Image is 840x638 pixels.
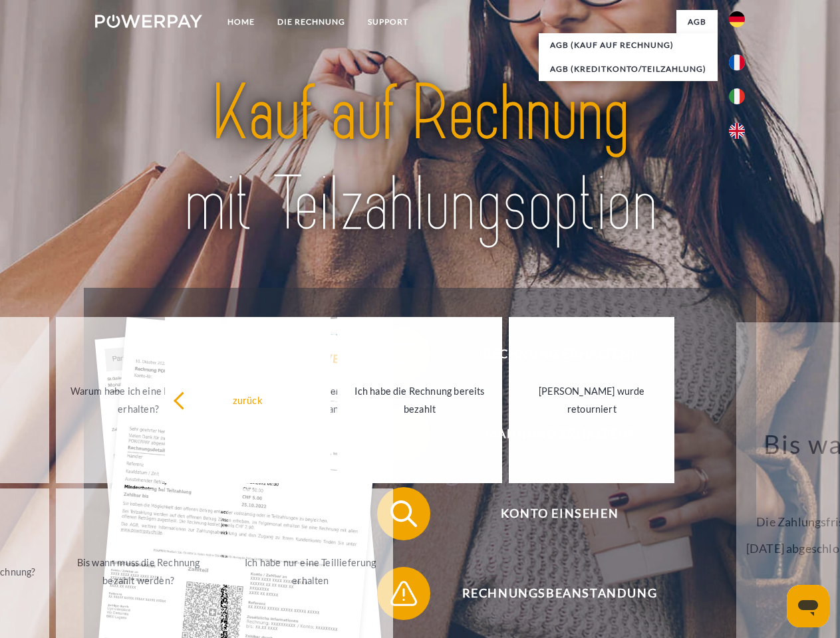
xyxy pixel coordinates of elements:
span: Rechnungsbeanstandung [396,567,722,620]
div: Ich habe nur eine Teillieferung erhalten [235,554,385,589]
img: logo-powerpay-white.svg [95,15,202,28]
button: Konto einsehen [377,487,723,540]
div: [PERSON_NAME] wurde retourniert [517,382,666,418]
a: agb [676,10,718,34]
div: Ich habe die Rechnung bereits bezahlt [345,382,495,418]
img: title-powerpay_de.svg [127,64,713,255]
img: de [729,11,745,27]
a: AGB (Kauf auf Rechnung) [539,33,718,57]
img: it [729,88,745,104]
img: en [729,123,745,139]
img: fr [729,54,745,70]
span: Konto einsehen [396,487,722,540]
div: Bis wann muss die Rechnung bezahlt werden? [64,554,213,589]
a: DIE RECHNUNG [266,10,356,34]
button: Rechnungsbeanstandung [377,567,723,620]
a: SUPPORT [356,10,420,34]
a: Home [216,10,266,34]
div: Warum habe ich eine Rechnung erhalten? [64,382,213,418]
a: AGB (Kreditkonto/Teilzahlung) [539,57,718,81]
iframe: Schaltfläche zum Öffnen des Messaging-Fensters [787,585,829,627]
div: zurück [173,391,323,409]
